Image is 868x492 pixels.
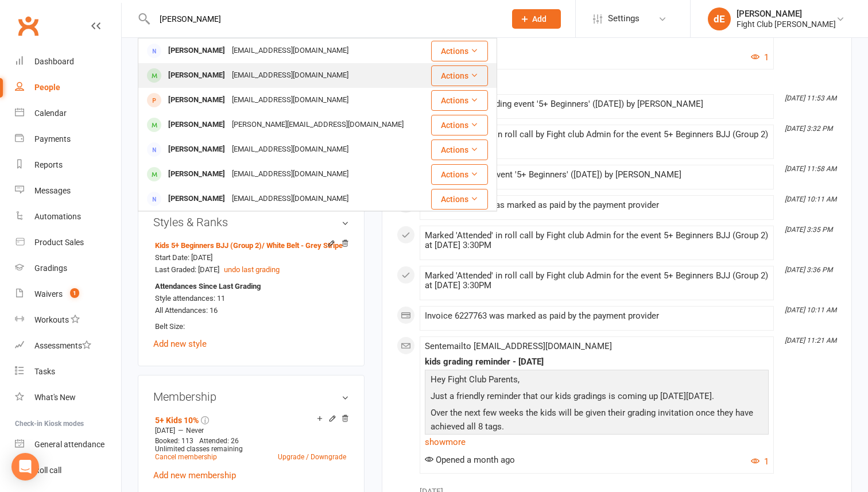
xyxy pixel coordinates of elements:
[15,458,121,483] a: Roll call
[34,466,61,475] div: Roll call
[186,427,204,435] span: Never
[785,336,836,344] i: [DATE] 11:21 AM
[11,453,39,481] div: Open Intercom Messenger
[15,385,121,410] a: What's New
[34,109,67,118] div: Calendar
[425,341,612,351] span: Sent email to [EMAIL_ADDRESS][DOMAIN_NAME]
[34,393,76,402] div: What's New
[785,226,832,234] i: [DATE] 3:35 PM
[431,115,488,135] button: Actions
[34,212,81,221] div: Automations
[425,200,769,210] div: Invoice 1143962 was marked as paid by the payment provider
[608,6,640,32] span: Settings
[425,311,769,321] div: Invoice 6227763 was marked as paid by the payment provider
[155,265,219,274] span: Last Graded: [DATE]
[70,288,79,298] span: 1
[155,445,243,453] span: Unlimited classes remaining
[14,11,42,40] a: Clubworx
[34,238,84,247] div: Product Sales
[165,141,228,158] div: [PERSON_NAME]
[262,241,343,250] span: / White Belt - Grey Stripe
[751,455,769,468] button: 1
[165,92,228,109] div: [PERSON_NAME]
[425,434,769,450] a: show more
[228,42,352,59] div: [EMAIL_ADDRESS][DOMAIN_NAME]
[155,437,193,445] span: Booked: 113
[155,427,175,435] span: [DATE]
[34,289,63,299] div: Waivers
[155,281,261,293] strong: Attendances Since Last Grading
[15,432,121,458] a: General attendance kiosk mode
[425,357,769,367] div: kids grading reminder - [DATE]
[431,189,488,210] button: Actions
[224,264,280,276] button: undo last grading
[15,281,121,307] a: Waivers 1
[15,230,121,255] a: Product Sales
[34,57,74,66] div: Dashboard
[165,42,228,59] div: [PERSON_NAME]
[228,166,352,183] div: [EMAIL_ADDRESS][DOMAIN_NAME]
[34,264,67,273] div: Gradings
[751,51,769,64] button: 1
[228,141,352,158] div: [EMAIL_ADDRESS][DOMAIN_NAME]
[785,125,832,133] i: [DATE] 3:32 PM
[15,126,121,152] a: Payments
[155,306,218,315] span: All Attendances: 16
[431,90,488,111] button: Actions
[155,294,225,303] span: Style attendances: 11
[431,41,488,61] button: Actions
[737,9,836,19] div: [PERSON_NAME]
[228,67,352,84] div: [EMAIL_ADDRESS][DOMAIN_NAME]
[785,266,832,274] i: [DATE] 3:36 PM
[34,315,69,324] div: Workouts
[15,359,121,385] a: Tasks
[155,241,343,250] a: Kids 5+ Beginners BJJ (Group 2)
[228,92,352,109] div: [EMAIL_ADDRESS][DOMAIN_NAME]
[155,453,217,461] a: Cancel membership
[512,9,561,29] button: Add
[165,166,228,183] div: [PERSON_NAME]
[785,306,836,314] i: [DATE] 10:11 AM
[785,195,836,203] i: [DATE] 10:11 AM
[425,455,515,465] span: Opened a month ago
[15,152,121,178] a: Reports
[15,204,121,230] a: Automations
[15,100,121,126] a: Calendar
[34,186,71,195] div: Messages
[155,253,212,262] span: Start Date: [DATE]
[425,99,769,109] div: Removed from grading event '5+ Beginners' ([DATE]) by [PERSON_NAME]
[532,14,547,24] span: Add
[428,389,766,406] p: Just a friendly reminder that our kids gradings is coming up [DATE][DATE].
[431,140,488,160] button: Actions
[228,117,407,133] div: [PERSON_NAME][EMAIL_ADDRESS][DOMAIN_NAME]
[228,191,352,207] div: [EMAIL_ADDRESS][DOMAIN_NAME]
[34,367,55,376] div: Tasks
[15,333,121,359] a: Assessments
[15,49,121,75] a: Dashboard
[425,271,769,290] div: Marked 'Attended' in roll call by Fight club Admin for the event 5+ Beginners BJJ (Group 2) at [D...
[785,94,836,102] i: [DATE] 11:53 AM
[151,11,497,27] input: Search...
[165,67,228,84] div: [PERSON_NAME]
[785,165,836,173] i: [DATE] 11:58 AM
[431,164,488,185] button: Actions
[425,130,769,149] div: Marked 'Attended' in roll call by Fight club Admin for the event 5+ Beginners BJJ (Group 2) at [D...
[425,170,769,180] div: Added to grading event '5+ Beginners' ([DATE]) by [PERSON_NAME]
[153,390,349,403] h3: Membership
[34,160,63,169] div: Reports
[153,216,349,228] h3: Styles & Ranks
[737,19,836,29] div: Fight Club [PERSON_NAME]
[15,75,121,100] a: People
[708,7,731,30] div: dE
[425,30,769,46] a: show more
[155,322,185,331] span: Belt Size:
[165,117,228,133] div: [PERSON_NAME]
[428,406,766,436] p: Over the next few weeks the kids will be given their grading invitation once they have achieved a...
[155,416,199,425] a: 5+ Kids 10%
[431,65,488,86] button: Actions
[15,255,121,281] a: Gradings
[165,191,228,207] div: [PERSON_NAME]
[34,83,60,92] div: People
[34,341,91,350] div: Assessments
[278,453,346,461] a: Upgrade / Downgrade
